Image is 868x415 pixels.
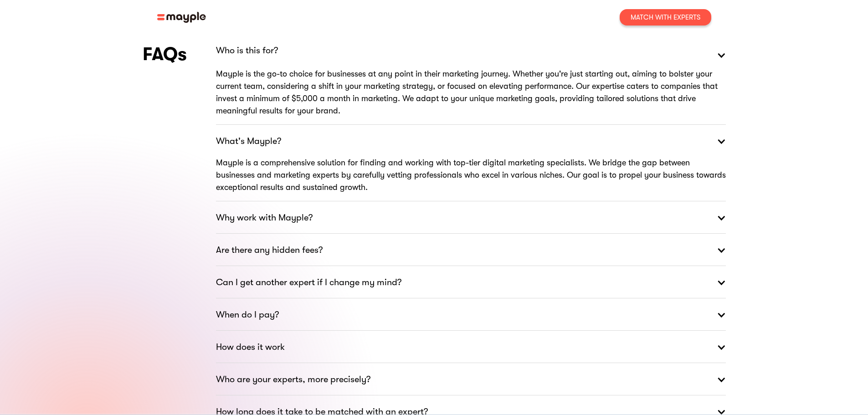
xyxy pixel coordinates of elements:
strong: Who are your experts, more precisely? [216,372,370,387]
p: Mayple is the go-to choice for businesses at any point in their marketing journey. Whether you're... [216,68,726,117]
a: Who is this for? [216,41,726,69]
a: When do I pay? [216,298,726,331]
h4: FAQs [143,41,187,67]
p: Who is this for? [216,43,278,58]
a: Why work with Mayple? [216,201,726,234]
strong: Can I get another expert if I change my mind? [216,275,401,290]
a: Who are your experts, more precisely? [216,363,726,396]
strong: Why work with Mayple? [216,210,313,225]
strong: Are there any hidden fees? [216,243,323,257]
strong: What's Mayple? [216,134,281,149]
a: Are there any hidden fees? [216,234,726,266]
a: Can I get another expert if I change my mind? [216,266,726,299]
p: Mayple is a comprehensive solution for finding and working with top-tier digital marketing specia... [216,157,726,194]
a: How does it work [216,331,726,364]
a: What's Mayple? [216,125,726,158]
strong: How does it work [216,340,285,354]
strong: When do I pay? [216,307,279,322]
div: Match With Experts [631,13,700,22]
